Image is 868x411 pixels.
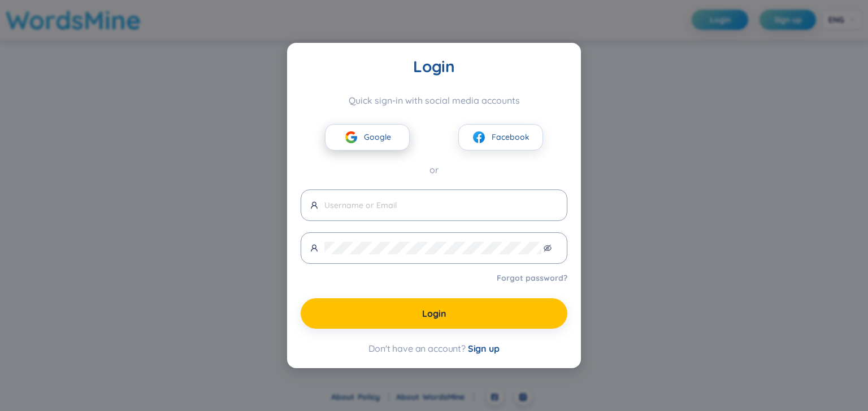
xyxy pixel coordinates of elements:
[325,124,410,151] button: googleGoogle
[310,244,318,252] span: user
[301,342,567,355] div: Don't have an account?
[544,244,552,252] span: eye-invisible
[310,201,318,209] span: user
[301,163,567,177] div: or
[301,95,567,106] div: Quick sign-in with social media accounts
[301,56,567,77] div: Login
[324,199,558,211] input: Username or Email
[468,343,500,354] span: Sign up
[458,124,543,151] button: facebookFacebook
[492,131,530,143] span: Facebook
[301,298,567,329] button: Login
[364,131,391,143] span: Google
[497,272,567,284] a: Forgot password?
[422,307,446,320] span: Login
[344,130,358,144] img: google
[472,130,486,144] img: facebook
